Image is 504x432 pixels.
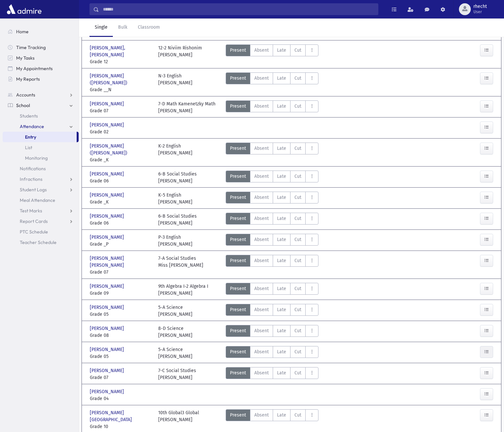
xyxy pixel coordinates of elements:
div: P-3 English [PERSON_NAME] [158,234,192,248]
span: Late [277,412,286,418]
span: Time Tracking [16,44,46,50]
a: Time Tracking [3,42,79,53]
span: [PERSON_NAME] [PERSON_NAME] [90,255,152,269]
span: Test Marks [20,208,42,214]
span: [PERSON_NAME] [90,213,125,220]
span: Report Cards [20,218,48,224]
div: AttTypes [226,346,318,360]
span: Student Logs [20,187,47,193]
span: Cut [294,236,301,243]
span: Late [277,236,286,243]
div: AttTypes [226,325,318,339]
span: Present [230,47,246,54]
span: Late [277,348,286,355]
span: Present [230,75,246,82]
span: Late [277,75,286,82]
span: rhecht [473,4,487,9]
span: Absent [254,285,269,292]
span: Infractions [20,176,42,182]
div: AttTypes [226,192,318,205]
span: [PERSON_NAME] [90,304,125,311]
span: Absent [254,327,269,334]
span: PTC Schedule [20,229,48,235]
span: Grade 10 [90,423,152,430]
span: Cut [294,348,301,355]
span: [PERSON_NAME] [90,192,125,199]
a: Notifications [3,163,79,174]
span: Present [230,194,246,201]
span: Grade 09 [90,290,152,297]
a: Single [89,18,113,37]
span: Present [230,236,246,243]
span: Grade 07 [90,269,152,276]
span: Cut [294,194,301,201]
span: Present [230,215,246,222]
a: Home [3,26,79,37]
span: School [16,102,30,108]
span: Grade 06 [90,177,152,184]
span: Absent [254,47,269,54]
span: Grade 04 [90,395,152,402]
span: Cut [294,306,301,313]
span: Teacher Schedule [20,239,57,245]
span: [PERSON_NAME] ([PERSON_NAME]) [90,143,152,156]
div: 12-2 Niviim Rishonim [PERSON_NAME] [158,44,202,65]
a: Report Cards [3,216,79,227]
div: 7-D Math Kamenetzky Math [PERSON_NAME] [158,100,215,114]
div: AttTypes [226,409,318,430]
div: 5-A Science [PERSON_NAME] [158,304,192,318]
span: Absent [254,145,269,152]
span: Absent [254,103,269,110]
span: Notifications [20,166,46,172]
span: [PERSON_NAME] [90,325,125,332]
span: [PERSON_NAME] [90,171,125,177]
span: Grade 02 [90,128,152,135]
span: Late [277,103,286,110]
span: Cut [294,412,301,418]
span: [PERSON_NAME], [PERSON_NAME] [90,44,152,58]
a: School [3,100,79,111]
span: Absent [254,369,269,376]
a: Entry [3,132,77,142]
span: Late [277,173,286,180]
span: Home [16,29,29,35]
a: PTC Schedule [3,227,79,237]
img: AdmirePro [5,3,43,16]
div: AttTypes [226,234,318,248]
a: My Reports [3,74,79,84]
div: AttTypes [226,213,318,227]
span: Present [230,173,246,180]
span: Grade 08 [90,332,152,339]
a: Accounts [3,90,79,100]
div: AttTypes [226,143,318,163]
span: Present [230,145,246,152]
div: 6-B Social Studies [PERSON_NAME] [158,171,197,184]
span: Cut [294,215,301,222]
div: 9th Algebra I-2 Algebra I [PERSON_NAME] [158,283,208,297]
span: Cut [294,285,301,292]
a: Classroom [133,18,165,37]
span: [PERSON_NAME] [90,346,125,353]
a: My Tasks [3,53,79,63]
span: My Tasks [16,55,35,61]
span: Grade __N [90,86,152,93]
span: Grade 06 [90,220,152,227]
span: Attendance [20,123,44,129]
span: Grade 05 [90,311,152,318]
div: AttTypes [226,283,318,297]
span: [PERSON_NAME][GEOGRAPHIC_DATA] [90,409,152,423]
div: AttTypes [226,171,318,184]
span: Monitoring [25,155,48,161]
span: Grade 05 [90,353,152,360]
span: Cut [294,327,301,334]
span: Late [277,145,286,152]
a: Meal Attendance [3,195,79,205]
span: Late [277,194,286,201]
div: 6-B Social Studies [PERSON_NAME] [158,213,197,227]
span: [PERSON_NAME] ([PERSON_NAME]) [90,72,152,86]
span: Absent [254,75,269,82]
span: Cut [294,257,301,264]
span: Absent [254,412,269,418]
span: Late [277,285,286,292]
span: [PERSON_NAME] [90,100,125,107]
